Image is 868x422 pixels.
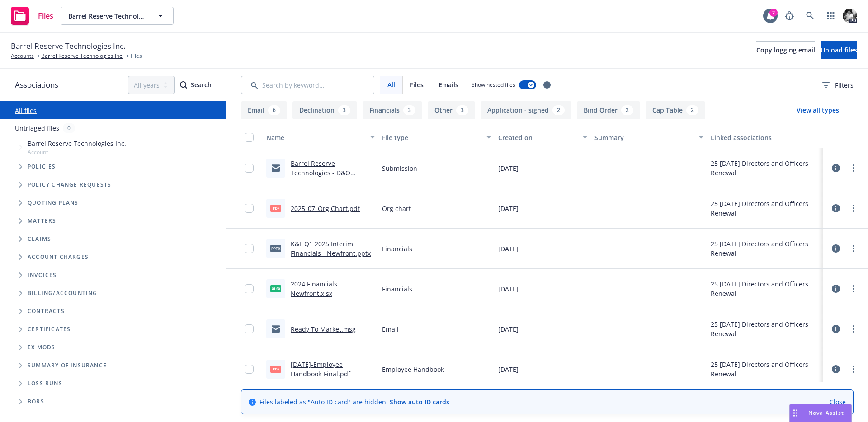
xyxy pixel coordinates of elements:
[241,101,287,119] button: Email
[28,182,111,188] span: Policy change requests
[291,360,350,378] a: [DATE]-Employee Handbook-Final.pdf
[291,204,360,213] a: 2025_07_Org Chart.pdf
[15,123,59,133] a: Untriaged files
[848,163,859,173] a: more
[780,7,798,25] a: Report a Bug
[552,105,565,115] div: 2
[495,127,591,148] button: Created on
[498,133,578,142] div: Created on
[180,76,212,94] div: Search
[245,164,254,173] input: Toggle Row Selected
[245,133,254,142] input: Select all
[28,148,126,156] span: Account
[782,101,854,119] button: View all types
[28,139,126,148] span: Barrel Reserve Technologies Inc.
[456,105,468,115] div: 3
[0,137,226,284] div: Tree Example
[180,81,187,89] svg: Search
[291,325,356,333] a: Ready To Market.msg
[707,127,823,148] button: Linked associations
[591,127,707,148] button: Summary
[28,381,62,386] span: Loss Runs
[686,105,698,115] div: 2
[848,324,859,334] a: more
[38,12,53,19] span: Files
[180,76,212,94] button: SearchSearch
[428,101,475,119] button: Other
[291,280,341,298] a: 2024 Financials - Newfront.xlsx
[711,360,819,379] div: 25 [DATE] Directors and Officers Renewal
[292,101,357,119] button: Declination
[498,244,519,253] span: [DATE]
[789,404,852,422] button: Nova Assist
[28,345,55,350] span: Ex Mods
[711,133,819,142] div: Linked associations
[245,365,254,374] input: Toggle Row Selected
[131,52,142,60] span: Files
[382,324,399,334] span: Email
[808,409,844,417] span: Nova Assist
[15,79,58,91] span: Associations
[439,80,458,89] span: Emails
[382,244,412,253] span: Financials
[28,363,107,368] span: Summary of insurance
[28,200,79,206] span: Quoting plans
[245,284,254,293] input: Toggle Row Selected
[28,309,65,314] span: Contracts
[830,397,846,407] a: Close
[821,46,857,54] span: Upload files
[756,46,815,54] span: Copy logging email
[28,218,56,224] span: Matters
[835,80,854,90] span: Filters
[387,80,395,89] span: All
[801,7,819,25] a: Search
[756,41,815,59] button: Copy logging email
[382,133,481,142] div: File type
[68,11,146,21] span: Barrel Reserve Technologies Inc.
[270,205,281,211] span: pdf
[646,101,705,119] button: Cap Table
[28,291,98,296] span: Billing/Accounting
[790,404,801,422] div: Drag to move
[241,76,374,94] input: Search by keyword...
[263,127,378,148] button: Name
[410,80,424,89] span: Files
[472,81,515,89] span: Show nested files
[291,159,368,196] a: Barrel Reserve Technologies - D&O renewal submission exp 8/28 (quotes by 7/28).msg
[270,245,281,252] span: pptx
[711,319,819,338] div: 25 [DATE] Directors and Officers Renewal
[498,365,519,374] span: [DATE]
[390,398,449,406] a: Show auto ID cards
[338,105,350,115] div: 3
[621,105,633,115] div: 2
[41,52,123,60] a: Barrel Reserve Technologies Inc.
[382,365,444,374] span: Employee Handbook
[11,40,125,52] span: Barrel Reserve Technologies Inc.
[245,324,254,333] input: Toggle Row Selected
[15,106,37,115] a: All files
[291,239,371,258] a: K&L Q1 2025 Interim Financials - Newfront.pptx
[270,285,281,292] span: xlsx
[270,366,281,372] span: pdf
[821,41,857,59] button: Upload files
[268,105,280,115] div: 6
[363,101,422,119] button: Financials
[769,8,778,16] div: 2
[61,7,174,25] button: Barrel Reserve Technologies Inc.
[711,159,819,178] div: 25 [DATE] Directors and Officers Renewal
[266,133,365,142] div: Name
[577,101,640,119] button: Bind Order
[481,101,571,119] button: Application - signed
[498,284,519,294] span: [DATE]
[382,164,417,173] span: Submission
[28,272,57,278] span: Invoices
[7,3,57,28] a: Files
[822,80,854,90] span: Filters
[28,399,44,404] span: BORs
[403,105,415,115] div: 3
[822,76,854,94] button: Filters
[711,239,819,258] div: 25 [DATE] Directors and Officers Renewal
[11,52,34,60] a: Accounts
[498,204,519,213] span: [DATE]
[0,284,226,411] div: Folder Tree Example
